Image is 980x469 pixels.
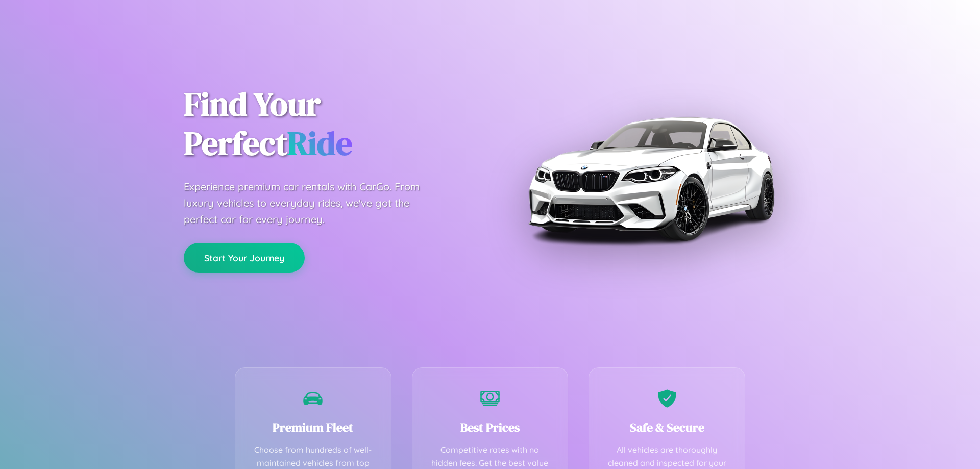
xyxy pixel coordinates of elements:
[287,121,352,165] span: Ride
[184,243,305,273] button: Start Your Journey
[184,85,475,163] h1: Find Your Perfect
[428,419,553,436] h3: Best Prices
[604,419,729,436] h3: Safe & Secure
[184,179,439,228] p: Experience premium car rentals with CarGo. From luxury vehicles to everyday rides, we've got the ...
[523,51,778,306] img: Premium BMW car rental vehicle
[251,419,376,436] h3: Premium Fleet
